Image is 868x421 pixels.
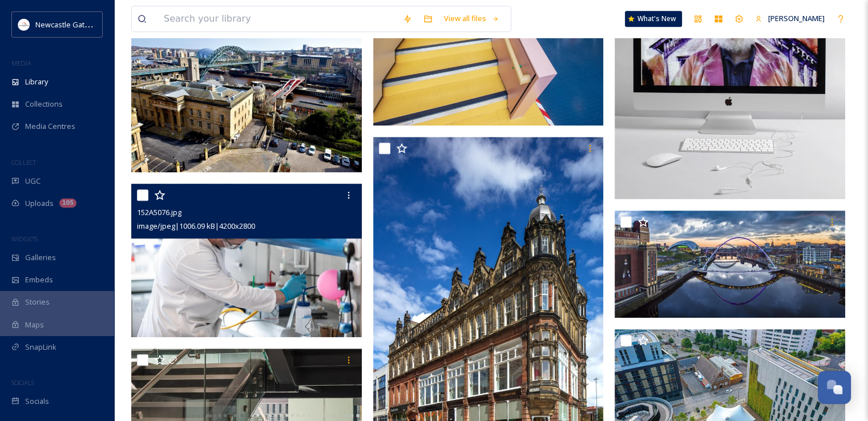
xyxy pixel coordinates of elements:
[768,13,825,23] span: [PERSON_NAME]
[25,198,54,209] span: Uploads
[25,342,56,353] span: SnapLink
[625,11,682,27] a: What's New
[158,6,397,31] input: Search your library
[25,121,75,132] span: Media Centres
[25,99,63,110] span: Collections
[11,234,38,243] span: WIDGETS
[131,184,362,338] img: 152A5076.jpg
[18,19,30,30] img: DqD9wEUd_400x400.jpg
[25,76,48,87] span: Library
[25,176,41,187] span: UGC
[25,274,53,285] span: Embeds
[818,371,851,404] button: Open Chat
[131,18,362,172] img: 51487283815_3405a56292_o.jpg
[59,199,76,208] div: 105
[137,207,181,217] span: 152A5076.jpg
[11,158,36,167] span: COLLECT
[25,252,56,263] span: Galleries
[35,19,140,30] span: Newcastle Gateshead Initiative
[438,7,505,30] a: View all files
[25,319,44,330] span: Maps
[11,378,34,387] span: SOCIALS
[11,59,31,67] span: MEDIA
[25,396,49,407] span: Socials
[615,211,845,318] img: NewcastleGateshead Quayside
[137,221,255,231] span: image/jpeg | 1006.09 kB | 4200 x 2800
[25,297,50,307] span: Stories
[749,7,830,30] a: [PERSON_NAME]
